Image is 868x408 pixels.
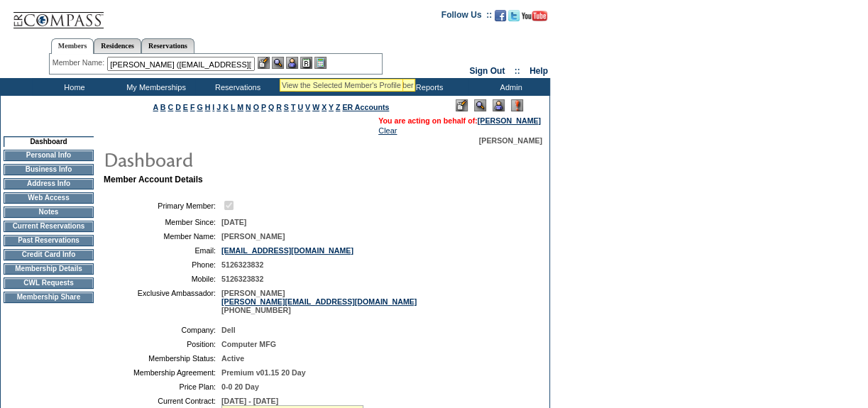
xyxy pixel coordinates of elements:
[32,78,114,96] td: Home
[441,9,492,26] td: Follow Us ::
[468,78,550,96] td: Admin
[297,103,303,111] a: U
[195,78,277,96] td: Reservations
[221,368,305,377] span: Premium v01.15 20 Day
[51,38,94,54] a: Members
[109,368,216,377] td: Membership Agreement:
[109,246,216,255] td: Email:
[515,66,520,76] span: ::
[167,103,173,111] a: C
[4,221,94,232] td: Current Reservations
[456,99,468,111] img: Edit Mode
[4,192,94,204] td: Web Access
[529,66,548,76] a: Help
[378,116,541,125] font: You are acting on behalf of:
[221,354,244,363] span: Active
[469,66,505,76] a: Sign Out
[221,326,236,334] span: Dell
[183,103,188,111] a: E
[221,382,259,391] span: 0-0 20 Day
[508,14,520,23] a: Follow us on Twitter
[190,103,195,111] a: F
[109,232,216,241] td: Member Name:
[312,103,319,111] a: W
[109,382,216,391] td: Price Plan:
[221,246,353,255] a: [EMAIL_ADDRESS][DOMAIN_NAME]
[221,297,417,306] a: [PERSON_NAME][EMAIL_ADDRESS][DOMAIN_NAME]
[109,289,216,314] td: Exclusive Ambassador:
[474,99,486,111] img: View Mode
[153,103,158,111] a: A
[141,38,194,53] a: Reservations
[221,289,417,314] span: [PERSON_NAME] [PHONE_NUMBER]
[522,11,547,21] img: Subscribe to our YouTube Channel
[276,103,282,111] a: R
[253,103,259,111] a: O
[221,397,278,405] span: [DATE] - [DATE]
[322,103,326,111] a: X
[277,78,387,96] td: Vacation Collection
[4,249,94,260] td: Credit Card Info
[109,354,216,363] td: Membership Status:
[246,103,251,111] a: N
[4,206,94,218] td: Notes
[109,218,216,226] td: Member Since:
[221,275,263,283] span: 5126323832
[286,57,298,69] img: Impersonate
[291,103,296,111] a: T
[479,136,542,145] span: [PERSON_NAME]
[94,38,141,53] a: Residences
[4,150,94,161] td: Personal Info
[109,340,216,348] td: Position:
[103,145,387,173] img: pgTtlDashboard.gif
[114,78,195,96] td: My Memberships
[522,14,547,23] a: Subscribe to our YouTube Channel
[4,178,94,189] td: Address Info
[4,136,94,147] td: Dashboard
[212,103,214,111] a: I
[4,292,94,303] td: Membership Share
[237,103,243,111] a: M
[495,14,506,23] a: Become our fan on Facebook
[221,260,263,269] span: 5126323832
[109,275,216,283] td: Mobile:
[268,103,274,111] a: Q
[4,164,94,175] td: Business Info
[216,103,221,111] a: J
[272,57,284,69] img: View
[508,10,520,21] img: Follow us on Twitter
[205,103,211,111] a: H
[342,103,389,111] a: ER Accounts
[378,126,397,135] a: Clear
[336,103,341,111] a: Z
[387,78,468,96] td: Reports
[4,277,94,289] td: CWL Requests
[4,235,94,246] td: Past Reservations
[53,57,107,69] div: Member Name:
[223,103,229,111] a: K
[495,10,506,21] img: Become our fan on Facebook
[109,199,216,212] td: Primary Member:
[109,326,216,334] td: Company:
[305,103,310,111] a: V
[175,103,181,111] a: D
[314,57,326,69] img: b_calculator.gif
[160,103,166,111] a: B
[261,103,266,111] a: P
[197,103,202,111] a: G
[109,260,216,269] td: Phone:
[231,103,235,111] a: L
[300,57,312,69] img: Reservations
[329,103,334,111] a: Y
[221,232,285,241] span: [PERSON_NAME]
[221,218,246,226] span: [DATE]
[258,57,270,69] img: b_edit.gif
[282,81,401,89] div: View the Selected Member's Profile
[4,263,94,275] td: Membership Details
[104,175,203,184] b: Member Account Details
[478,116,541,125] a: [PERSON_NAME]
[511,99,523,111] img: Log Concern/Member Elevation
[221,340,276,348] span: Computer MFG
[493,99,505,111] img: Impersonate
[284,103,289,111] a: S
